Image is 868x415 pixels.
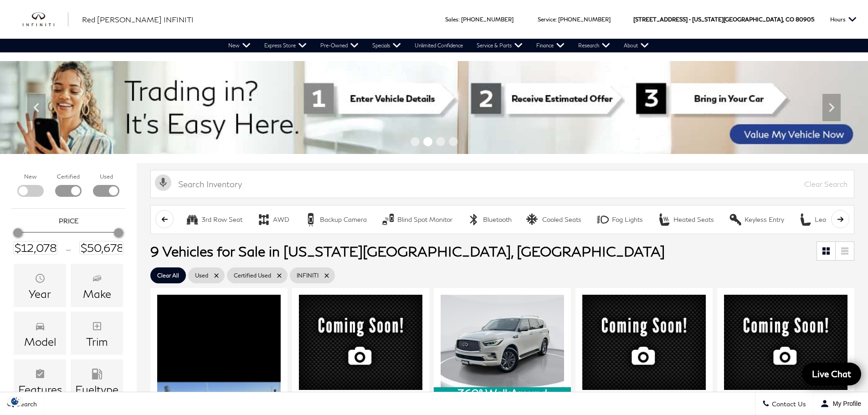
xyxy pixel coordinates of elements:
button: 3rd Row Seat3rd Row Seat [180,210,247,229]
span: INFINITI [297,270,318,281]
label: Used [100,172,113,181]
div: Previous [27,94,46,121]
button: Open user profile menu [813,392,868,415]
div: AWD [273,215,289,224]
span: 9 Vehicles for Sale in [US_STATE][GEOGRAPHIC_DATA], [GEOGRAPHIC_DATA] [150,243,665,259]
button: Leather SeatsLeather Seats [794,210,862,229]
div: ModelModel [14,312,66,355]
img: INFINITI [23,12,68,27]
a: [PHONE_NUMBER] [461,16,514,23]
span: Search [14,400,37,408]
a: [PHONE_NUMBER] [558,16,611,23]
a: Specials [365,39,408,52]
img: 2022 INFINITI QX80 LUXE [441,295,564,387]
img: 2019 INFINITI Q50 Red Sport 400 [299,295,422,390]
div: TrimTrim [71,312,123,355]
div: FueltypeFueltype [71,359,123,403]
span: Go to slide 3 [436,137,445,146]
div: Heated Seats [673,215,714,224]
button: Blind Spot MonitorBlind Spot Monitor [376,210,457,229]
div: Heated Seats [657,213,671,226]
button: Fog LightsFog Lights [591,210,648,229]
section: Click to Open Cookie Consent Modal [5,396,26,406]
button: BluetoothBluetooth [462,210,517,229]
span: Trim [92,318,103,336]
div: Make [83,288,111,300]
div: 3rd Row Seat [201,215,242,224]
div: 3rd Row Seat [185,213,199,226]
button: Heated SeatsHeated Seats [652,210,719,229]
div: Trim [86,336,108,348]
button: Cooled SeatsCooled Seats [521,210,586,229]
div: 360° WalkAround [434,387,571,399]
div: Backup Camera [304,213,318,226]
div: Blind Spot Monitor [381,213,395,226]
button: scroll right [831,210,849,228]
label: New [24,172,36,181]
button: Keyless EntryKeyless Entry [724,210,789,229]
img: Opt-Out Icon [5,396,26,406]
span: : [458,16,460,23]
input: Minimum [13,241,57,255]
div: Keyless Entry [729,213,742,226]
div: Fog Lights [596,213,610,226]
div: Keyless Entry [745,215,784,224]
div: Minimum Price [13,228,22,237]
div: Year [29,288,51,300]
span: Contact Us [770,400,806,408]
span: Live Chat [807,368,856,379]
div: Price [13,225,123,255]
div: Leather Seats [815,215,857,224]
a: Pre-Owned [313,39,365,52]
div: Blind Spot Monitor [397,215,452,224]
label: Certified [57,172,80,181]
span: Go to slide 2 [423,137,432,146]
img: 2024 INFINITI QX50 SPORT [724,295,847,390]
h5: Price [16,217,121,225]
span: Go to slide 1 [411,137,420,146]
div: YearYear [14,264,66,307]
div: Leather Seats [799,213,812,226]
a: Finance [529,39,571,52]
span: Go to slide 4 [449,137,458,146]
button: Backup CameraBackup Camera [299,210,372,229]
div: Features [18,384,62,395]
div: FeaturesFeatures [14,359,66,403]
div: Bluetooth [483,215,512,224]
div: Maximum Price [114,228,123,237]
span: Fueltype [92,366,103,384]
input: Maximum [79,241,123,255]
div: Cooled Seats [526,213,540,226]
span: Service [538,16,555,23]
a: About [617,39,656,52]
span: Model [35,318,46,336]
div: Fog Lights [612,215,643,224]
input: Search Inventory [150,170,854,198]
a: New [221,39,257,52]
span: Used [195,270,208,281]
span: Features [35,366,46,384]
span: Clear All [157,270,179,281]
span: Certified Used [234,270,271,281]
div: Filter by Vehicle Type [11,172,125,208]
a: Live Chat [802,363,861,385]
img: 2022 INFINITI QX60 LUXE [582,295,706,390]
a: Red [PERSON_NAME] INFINITI [82,14,194,25]
div: Backup Camera [320,215,367,224]
a: Express Store [257,39,313,52]
a: Unlimited Confidence [408,39,470,52]
a: Research [571,39,617,52]
a: [STREET_ADDRESS] • [US_STATE][GEOGRAPHIC_DATA], CO 80905 [633,16,814,23]
span: Make [92,271,103,288]
a: Service & Parts [470,39,529,52]
button: AWDAWD [252,210,294,229]
span: Red [PERSON_NAME] INFINITI [82,15,194,24]
nav: Main Navigation [221,39,656,52]
div: Fueltype [75,384,118,395]
div: MakeMake [71,264,123,307]
span: My Profile [829,400,861,407]
div: AWD [257,213,271,226]
a: infiniti [23,12,68,27]
span: Sales [445,16,458,23]
div: Model [24,336,56,348]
